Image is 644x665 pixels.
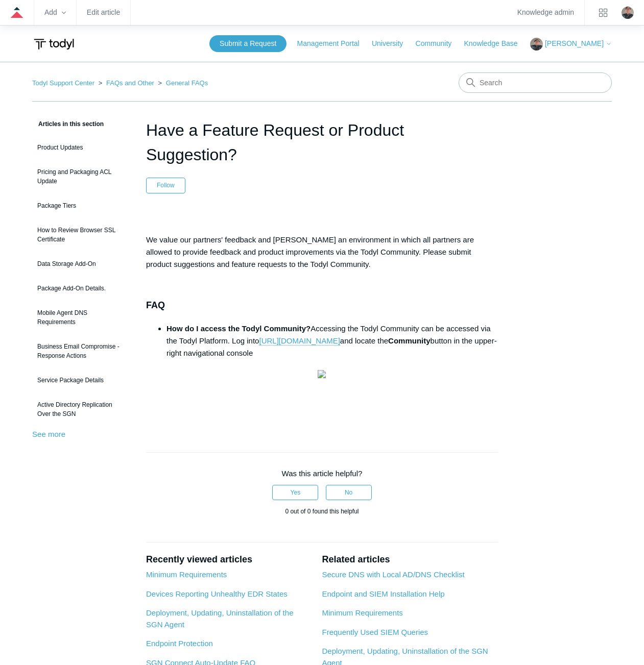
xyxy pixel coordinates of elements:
li: Todyl Support Center [32,79,97,87]
strong: How do I access the Todyl Community? [166,324,311,333]
a: Package Add-On Details. [32,279,131,298]
a: Data Storage Add-On [32,254,131,274]
a: Devices Reporting Unhealthy EDR States [146,589,288,598]
a: Active Directory Replication Over the SGN [32,395,131,424]
input: Search [459,72,612,93]
a: Business Email Compromise - Response Actions [32,337,131,365]
a: How to Review Browser SSL Certificate [32,220,131,249]
button: Follow Article [146,178,185,193]
h1: Have a Feature Request or Product Suggestion? [146,118,498,167]
a: FAQs and Other [106,79,154,87]
span: Articles in this section [32,120,104,128]
strong: Community [388,336,431,345]
a: University [372,38,413,49]
a: Knowledge Base [464,38,528,49]
a: Community [416,38,462,49]
h2: Recently viewed articles [146,553,312,567]
span: 0 out of 0 found this helpful [285,508,359,515]
a: Service Package Details [32,371,131,390]
a: Endpoint and SIEM Installation Help [322,589,444,598]
a: Mobile Agent DNS Requirements [32,303,131,332]
a: Knowledge admin [517,10,574,15]
a: Minimum Requirements [322,608,402,617]
a: Edit article [87,10,120,15]
button: This article was not helpful [326,485,372,500]
span: Was this article helpful? [282,469,363,478]
li: Accessing the Todyl Community can be accessed via the Todyl Platform. Log into and locate the but... [166,323,498,359]
img: 38917302787731 [318,370,326,378]
a: Pricing and Packaging ACL Update [32,162,131,191]
zd-hc-trigger: Add [44,10,66,15]
h2: Related articles [322,553,498,567]
h3: FAQ [146,298,498,313]
a: Endpoint Protection [146,639,213,648]
button: This article was helpful [272,485,318,500]
li: General FAQs [156,79,208,87]
a: Submit a Request [209,35,287,52]
span: [PERSON_NAME] [545,39,604,47]
p: We value our partners' feedback and [PERSON_NAME] an environment in which all partners are allowe... [146,234,498,270]
button: [PERSON_NAME] [530,38,612,51]
a: [URL][DOMAIN_NAME] [259,336,340,346]
a: Product Updates [32,138,131,157]
li: FAQs and Other [97,79,156,87]
a: Package Tiers [32,196,131,215]
img: user avatar [622,7,634,19]
a: Todyl Support Center [32,79,94,87]
zd-hc-trigger: Click your profile icon to open the profile menu [622,7,634,19]
img: Todyl Support Center Help Center home page [32,35,76,54]
a: General FAQs [166,79,208,87]
a: See more [32,430,65,438]
a: Management Portal [297,38,370,49]
a: Deployment, Updating, Uninstallation of the SGN Agent [146,608,294,629]
a: Secure DNS with Local AD/DNS Checklist [322,570,464,579]
a: Minimum Requirements [146,570,227,579]
a: Frequently Used SIEM Queries [322,628,428,636]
